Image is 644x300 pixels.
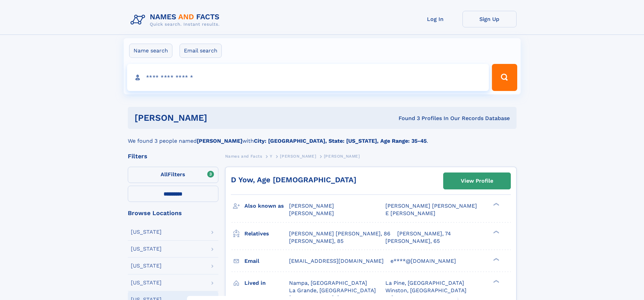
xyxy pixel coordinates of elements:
span: La Pine, [GEOGRAPHIC_DATA] [385,280,464,286]
input: search input [127,64,489,91]
h3: Relatives [244,228,289,239]
label: Name search [129,44,172,58]
span: [PERSON_NAME] [324,154,360,159]
div: ❯ [492,257,500,261]
div: [US_STATE] [131,246,162,252]
h1: [PERSON_NAME] [135,114,303,122]
div: [US_STATE] [131,280,162,285]
button: Search Button [492,64,517,91]
div: ❯ [492,230,500,234]
a: View Profile [444,173,510,189]
div: ❯ [492,279,500,283]
span: Winston, [GEOGRAPHIC_DATA] [385,287,467,294]
h3: Also known as [244,200,289,212]
b: [PERSON_NAME] [197,138,242,144]
div: We found 3 people named with . [128,129,517,145]
div: View Profile [461,173,493,189]
span: E [PERSON_NAME] [385,210,435,216]
div: Found 3 Profiles In Our Records Database [303,115,510,122]
div: Filters [128,153,218,159]
span: Y [270,154,272,159]
h3: Email [244,255,289,267]
a: [PERSON_NAME] [PERSON_NAME], 86 [289,230,390,237]
span: [PERSON_NAME] [289,210,334,216]
span: [PERSON_NAME] [289,203,334,209]
label: Filters [128,167,218,183]
h3: Lived in [244,277,289,289]
span: [PERSON_NAME] [280,154,316,159]
a: Log In [408,11,462,27]
span: [PERSON_NAME] [PERSON_NAME] [385,203,477,209]
div: Browse Locations [128,210,218,216]
span: La Grande, [GEOGRAPHIC_DATA] [289,287,376,294]
a: Names and Facts [225,152,262,160]
a: Y [270,152,272,160]
a: [PERSON_NAME] [280,152,316,160]
div: [US_STATE] [131,229,162,235]
a: Sign Up [462,11,517,27]
label: Email search [180,44,222,58]
img: Logo Names and Facts [128,11,225,29]
span: All [161,171,168,178]
a: [PERSON_NAME], 74 [397,230,451,237]
div: [US_STATE] [131,263,162,269]
span: [EMAIL_ADDRESS][DOMAIN_NAME] [289,258,384,264]
div: ❯ [492,202,500,207]
a: D Yow, Age [DEMOGRAPHIC_DATA] [231,176,356,184]
a: [PERSON_NAME], 65 [385,237,440,245]
a: [PERSON_NAME], 85 [289,237,343,245]
span: Nampa, [GEOGRAPHIC_DATA] [289,280,367,286]
b: City: [GEOGRAPHIC_DATA], State: [US_STATE], Age Range: 35-45 [254,138,427,144]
